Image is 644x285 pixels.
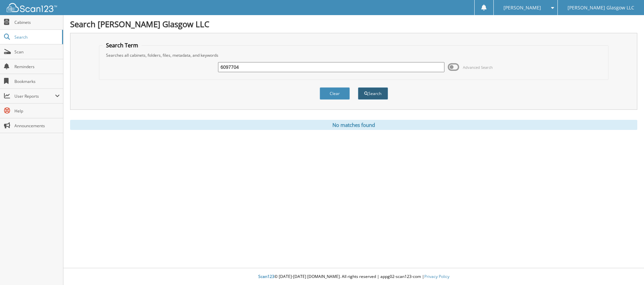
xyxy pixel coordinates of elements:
[63,269,644,285] div: © [DATE]-[DATE] [DOMAIN_NAME]. All rights reserved | appg02-scan123-com |
[463,65,493,70] span: Advanced Search
[103,42,142,49] legend: Search Term
[14,123,60,129] span: Announcements
[610,253,644,285] iframe: Chat Widget
[14,64,60,69] span: Reminders
[70,120,637,130] div: No matches found
[7,3,57,12] img: scan123-logo-white.svg
[568,6,634,10] span: [PERSON_NAME] Glasgow LLC
[424,274,449,279] a: Privacy Policy
[70,18,637,30] h1: Search [PERSON_NAME] Glasgow LLC
[14,79,60,84] span: Bookmarks
[14,93,55,99] span: User Reports
[14,19,60,25] span: Cabinets
[358,87,388,100] button: Search
[258,274,274,279] span: Scan123
[320,87,350,100] button: Clear
[14,49,60,55] span: Scan
[14,34,59,40] span: Search
[503,6,541,10] span: [PERSON_NAME]
[103,52,605,58] div: Searches all cabinets, folders, files, metadata, and keywords
[14,108,60,114] span: Help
